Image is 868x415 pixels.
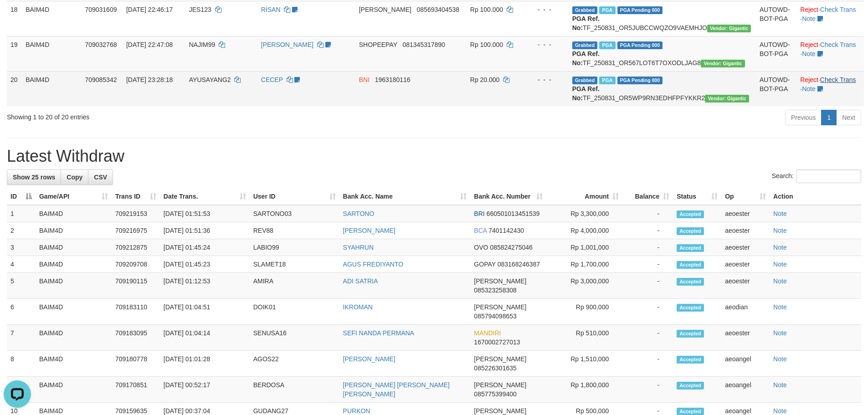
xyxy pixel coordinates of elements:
[622,256,673,273] td: -
[474,355,526,363] span: [PERSON_NAME]
[343,210,375,217] a: SARTONO
[402,41,445,48] span: Copy 081345317890 to clipboard
[677,261,704,269] span: Accepted
[36,239,112,256] td: BAIM4D
[36,273,112,299] td: BAIM4D
[474,329,501,337] span: MANDIRI
[677,382,704,389] span: Accepted
[800,41,818,48] a: Reject
[160,299,250,325] td: [DATE] 01:04:51
[36,351,112,377] td: BAIM4D
[487,210,540,217] span: Copy 660501013451539 to clipboard
[474,364,516,372] span: Copy 085226301635 to clipboard
[572,41,598,49] span: Grabbed
[572,15,600,31] b: PGA Ref. No:
[88,169,113,185] a: CSV
[343,329,414,337] a: SEFI NANDA PERMANA
[160,325,250,351] td: [DATE] 01:04:14
[36,325,112,351] td: BAIM4D
[490,244,532,251] span: Copy 085824275046 to clipboard
[7,222,36,239] td: 2
[721,222,770,239] td: aeoester
[796,36,864,71] td: · ·
[821,110,837,125] a: 1
[126,6,173,13] span: [DATE] 22:46:17
[7,256,36,273] td: 4
[617,77,663,84] span: PGA Pending
[707,25,751,32] span: Vendor URL: https://order5.1velocity.biz
[820,6,856,13] a: Check Trans
[474,287,516,294] span: Copy 085323258308 to clipboard
[622,205,673,222] td: -
[85,6,117,13] span: 709031609
[705,95,749,102] span: Vendor URL: https://order5.1velocity.biz
[112,188,160,205] th: Trans ID: activate to sort column ascending
[529,5,565,14] div: - - -
[112,222,160,239] td: 709216975
[617,6,663,14] span: PGA Pending
[343,277,378,285] a: ADI SATRIA
[773,261,787,268] a: Note
[250,188,339,205] th: User ID: activate to sort column ascending
[160,239,250,256] td: [DATE] 01:45:24
[61,169,88,185] a: Copy
[250,205,339,222] td: SARTONO03
[677,210,704,218] span: Accepted
[529,40,565,49] div: - - -
[375,76,411,83] span: Copy 1963180116 to clipboard
[4,4,31,31] button: Open LiveChat chat widget
[7,71,22,106] td: 20
[770,188,861,205] th: Action
[22,71,81,106] td: BAIM4D
[599,77,615,84] span: Marked by aeoester
[160,205,250,222] td: [DATE] 01:51:53
[622,377,673,403] td: -
[36,222,112,239] td: BAIM4D
[7,325,36,351] td: 7
[773,303,787,311] a: Note
[250,222,339,239] td: REV88
[474,210,484,217] span: BRI
[359,76,370,83] span: BNI
[820,76,856,83] a: Check Trans
[622,325,673,351] td: -
[112,299,160,325] td: 709183110
[7,351,36,377] td: 8
[189,76,231,83] span: AYUSAYANG2
[112,273,160,299] td: 709190115
[474,261,495,268] span: GOPAY
[721,325,770,351] td: aeoester
[546,205,622,222] td: Rp 3,300,000
[546,325,622,351] td: Rp 510,000
[474,303,526,311] span: [PERSON_NAME]
[36,299,112,325] td: BAIM4D
[773,227,787,234] a: Note
[572,77,598,84] span: Grabbed
[546,239,622,256] td: Rp 1,001,000
[36,256,112,273] td: BAIM4D
[622,188,673,205] th: Balance: activate to sort column ascending
[343,355,395,363] a: [PERSON_NAME]
[343,303,373,311] a: IKROMAN
[546,299,622,325] td: Rp 900,000
[802,85,816,92] a: Note
[250,325,339,351] td: SENUSA16
[22,36,81,71] td: BAIM4D
[622,351,673,377] td: -
[773,355,787,363] a: Note
[261,76,283,83] a: CECEP
[785,110,822,125] a: Previous
[474,277,526,285] span: [PERSON_NAME]
[569,71,756,106] td: TF_250831_OR5WP9RN3EDHFPFYKKR2
[546,222,622,239] td: Rp 4,000,000
[677,330,704,338] span: Accepted
[160,188,250,205] th: Date Trans.: activate to sort column ascending
[474,390,516,398] span: Copy 085775399400 to clipboard
[701,60,745,67] span: Vendor URL: https://order5.1velocity.biz
[673,188,721,205] th: Status: activate to sort column ascending
[773,277,787,285] a: Note
[343,227,395,234] a: [PERSON_NAME]
[622,222,673,239] td: -
[474,313,516,320] span: Copy 085794098653 to clipboard
[343,261,404,268] a: AGUS FREDIYANTO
